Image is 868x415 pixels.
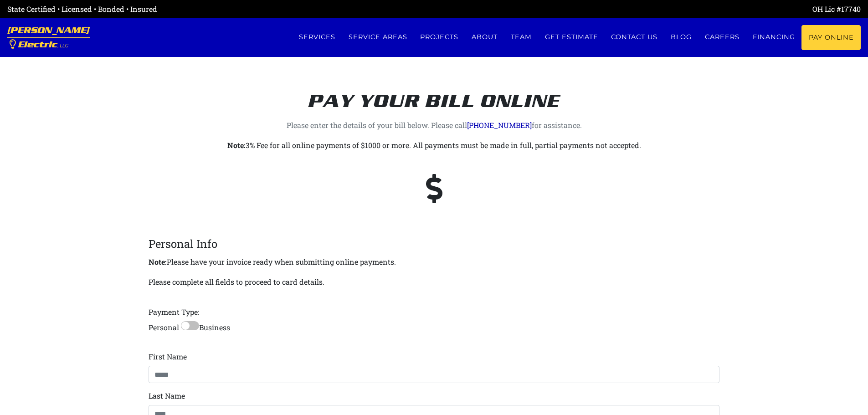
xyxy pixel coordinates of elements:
[149,351,187,362] label: First Name
[181,139,687,152] p: 3% Fee for all online payments of $1000 or more. All payments must be made in full, partial payme...
[149,257,167,266] strong: Note:
[414,25,465,49] a: Projects
[699,25,746,49] a: Careers
[149,276,324,288] p: Please complete all fields to proceed to card details.
[149,390,185,401] label: Last Name
[467,120,532,130] a: [PHONE_NUMBER]
[149,307,199,318] label: Payment Type:
[434,4,861,15] div: OH Lic #17740
[538,25,605,49] a: Get estimate
[605,25,664,49] a: Contact us
[292,25,342,49] a: Services
[7,4,434,15] div: State Certified • Licensed • Bonded • Insured
[504,25,539,49] a: Team
[746,25,801,49] a: Financing
[149,236,720,252] legend: Personal Info
[57,43,68,48] span: , LLC
[465,25,504,49] a: About
[664,25,699,49] a: Blog
[149,256,720,268] p: Please have your invoice ready when submitting online payments.
[342,25,414,49] a: Service Areas
[181,119,687,132] p: Please enter the details of your bill below. Please call for assistance.
[181,68,687,112] h2: Pay your bill online
[227,140,246,150] strong: Note:
[7,18,90,57] a: [PERSON_NAME] Electric, LLC
[801,25,861,50] a: Pay Online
